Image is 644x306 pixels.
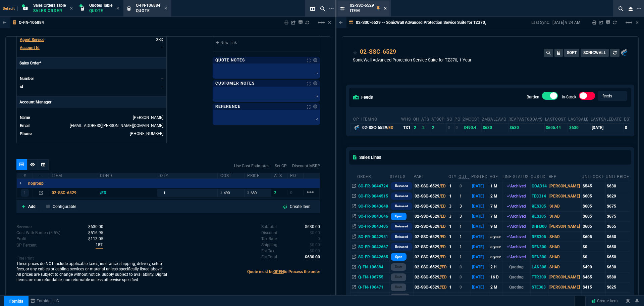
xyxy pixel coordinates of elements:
td: [DATE] [471,211,489,221]
td: 2 [421,123,431,132]
span: 0 [310,243,320,247]
td: 2 M [489,191,502,201]
div: Burden [542,92,558,102]
div: $0 [583,244,604,250]
td: a year [489,252,502,262]
th: cp [353,114,361,124]
td: SHAD [548,242,581,252]
td: SO-FR-0042667 [357,242,389,252]
td: [PERSON_NAME] [548,221,581,231]
nx-icon: Close Tab [384,6,387,11]
nx-icon: Search [318,5,328,13]
p: Released [395,234,408,239]
button: SOFT [564,49,579,57]
a: 02-SSC-6529 [360,47,396,56]
div: $605 [583,234,604,240]
span: Sales Orders Table [33,3,66,8]
p: undefined [261,230,277,236]
p: Open [395,214,402,219]
a: -- [161,45,163,50]
p: Reference [215,104,241,109]
p: undefined [261,254,277,260]
td: $675 [605,201,631,211]
td: Q-FN-106884 [357,262,389,272]
span: Number [20,76,34,81]
abbr: Total units on open Purchase Orders [454,117,460,122]
nx-icon: Back to Table [3,20,6,25]
div: price [245,173,271,178]
div: $605 [583,193,604,199]
td: TEC314 [530,191,548,201]
td: 1 [448,221,458,231]
td: 1 [458,242,471,252]
td: 02-SSC-6529 [413,211,448,221]
p: Quote [136,8,160,13]
span: //ED [439,265,447,269]
nx-icon: Open In Opposite Panel [352,194,356,199]
td: COA314 [530,181,548,191]
td: 1 [448,262,458,272]
p: Cost With Burden (5.5%) [16,230,60,236]
div: Archived [503,183,529,189]
td: [DATE] [590,123,624,132]
td: 9 M [489,221,502,231]
td: $655 [605,221,631,231]
div: Archived [503,244,529,250]
td: SO-FR-0042951 [357,231,389,242]
h5: Sales Lines [353,154,381,161]
p: spec.value [82,236,103,242]
nx-icon: Open In Opposite Panel [352,265,356,269]
span: Quotes Table [89,3,112,8]
a: Discount MSRP [292,163,320,169]
nx-icon: Open In Opposite Panel [352,214,356,219]
p: spec.value [303,248,320,254]
nx-icon: Split Panels [308,5,318,13]
p: Released [395,244,408,250]
td: SHAD [548,211,581,221]
td: RES305 [530,231,548,242]
p: undefined [261,242,277,248]
td: 1 M [489,181,502,191]
span: 0 [318,236,320,241]
td: $675 [605,211,631,221]
p: Quote [89,8,112,13]
p: Customer Notes [215,81,255,86]
a: Create Item [588,296,621,306]
span: With Burden (5.5%) [96,242,103,249]
abbr: The last purchase cost from PO Order (with burden) [545,117,566,122]
p: Item [350,8,374,13]
span: /ED [439,255,446,259]
div: ATS [271,173,287,178]
a: New Link [216,40,317,46]
nx-icon: Open In Opposite Panel [352,204,356,209]
td: $650 [605,231,631,242]
td: 3 [458,201,471,211]
span: Agent Service [20,37,44,42]
td: 7 M [489,201,502,211]
td: SO-FR-0043405 [357,221,389,231]
th: Part [413,171,448,181]
th: QTY [448,171,458,181]
div: 02-SSC-6529 [52,190,94,195]
td: 1 [448,181,458,191]
span: /ED [387,125,393,130]
nx-icon: Open New Tab [637,5,641,12]
td: 2 [413,123,421,132]
div: $545 [583,183,604,189]
td: TX1 [401,123,413,132]
p: Account Manager [17,96,166,108]
span: Cost With Burden (5.5%) [88,230,103,235]
td: [DATE] [471,262,489,272]
div: Archived [503,213,529,219]
nx-icon: Open In Opposite Panel [352,255,356,259]
td: [DATE] [471,231,489,242]
td: 3 [448,211,458,221]
td: 1 [458,231,471,242]
div: Item [49,173,97,178]
a: msbcCompanyName [29,298,61,304]
td: SHAD [548,262,581,272]
td: 0 [458,181,471,191]
p: Q-FN-106884 [19,20,44,25]
div: cost [218,173,245,178]
p: draft [395,264,402,270]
